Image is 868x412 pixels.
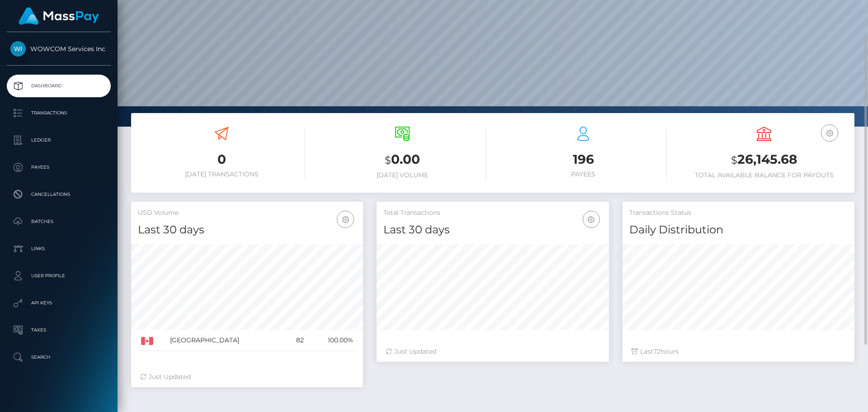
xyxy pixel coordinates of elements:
a: Payees [7,156,111,179]
h6: Total Available Balance for Payouts [680,171,848,179]
h3: 0 [138,151,305,168]
td: 100.00% [307,330,357,351]
td: [GEOGRAPHIC_DATA] [167,330,285,351]
a: User Profile [7,265,111,287]
h6: [DATE] Volume [319,171,486,179]
h3: 196 [500,151,667,168]
h5: Transactions Status [629,208,848,218]
span: 72 [653,347,660,355]
p: Search [10,350,107,364]
h3: 0.00 [319,151,486,169]
p: Taxes [10,323,107,337]
p: Cancellations [10,188,107,201]
p: Payees [10,161,107,174]
img: CA.png [141,337,153,345]
p: Transactions [10,106,107,120]
div: Just Updated [140,372,354,382]
a: Ledger [7,129,111,152]
p: Batches [10,215,107,228]
h4: Daily Distribution [629,222,848,238]
td: 82 [285,330,307,351]
a: Dashboard [7,75,111,97]
a: Cancellations [7,183,111,206]
small: $ [385,154,391,166]
h5: Total Transactions [383,208,602,218]
p: Ledger [10,133,107,147]
div: Just Updated [386,347,599,356]
h5: USD Volume [138,208,356,218]
a: Search [7,346,111,369]
p: Links [10,242,107,256]
div: Last hours [632,347,845,356]
h6: Payees [500,170,667,178]
p: API Keys [10,296,107,310]
img: WOWCOM Services Inc [10,41,26,57]
h4: Last 30 days [138,222,356,238]
p: User Profile [10,269,107,283]
p: Dashboard [10,79,107,93]
span: WOWCOM Services Inc [7,45,111,53]
a: API Keys [7,292,111,314]
img: MassPay Logo [19,7,99,25]
a: Transactions [7,102,111,124]
a: Batches [7,210,111,233]
h6: [DATE] Transactions [138,170,305,178]
a: Taxes [7,319,111,341]
h3: 26,145.68 [680,151,848,169]
small: $ [731,154,737,166]
h4: Last 30 days [383,222,602,238]
a: Links [7,237,111,260]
